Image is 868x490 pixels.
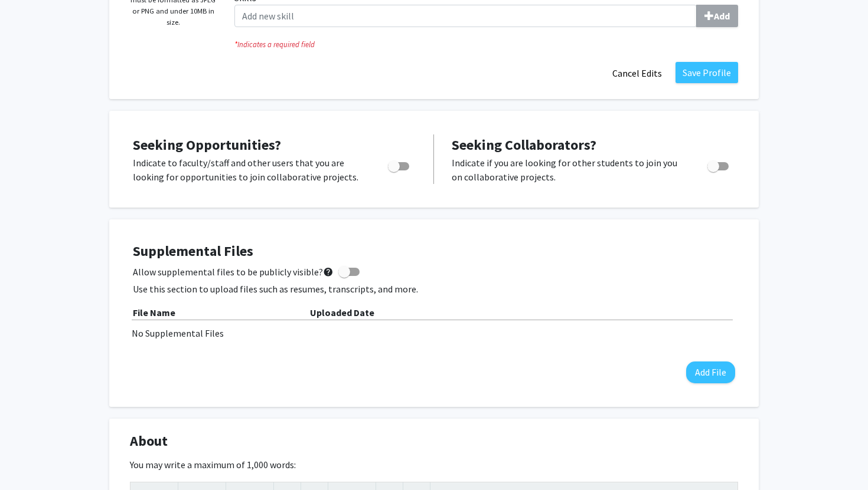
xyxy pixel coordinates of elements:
mat-icon: help [323,265,334,279]
p: Indicate if you are looking for other students to join you on collaborative projects. [452,156,685,184]
h4: Supplemental Files [133,243,735,260]
button: Cancel Edits [605,62,670,84]
div: Toggle [703,156,735,173]
button: Save Profile [676,62,738,83]
span: Seeking Collaborators? [452,136,596,154]
button: Skills [696,5,738,27]
span: Seeking Opportunities? [133,136,281,154]
div: Toggle [383,156,416,173]
iframe: Chat [9,437,50,481]
b: File Name [133,307,175,318]
p: Indicate to faculty/staff and other users that you are looking for opportunities to join collabor... [133,156,366,184]
label: You may write a maximum of 1,000 words: [130,458,296,472]
b: Add [714,10,730,22]
b: Uploaded Date [310,307,374,318]
div: No Supplemental Files [132,326,736,340]
i: Indicates a required field [234,39,738,50]
span: About [130,430,168,452]
button: Add File [686,361,735,383]
p: Use this section to upload files such as resumes, transcripts, and more. [133,282,735,296]
span: Allow supplemental files to be publicly visible? [133,265,334,279]
input: SkillsAdd [234,5,697,27]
